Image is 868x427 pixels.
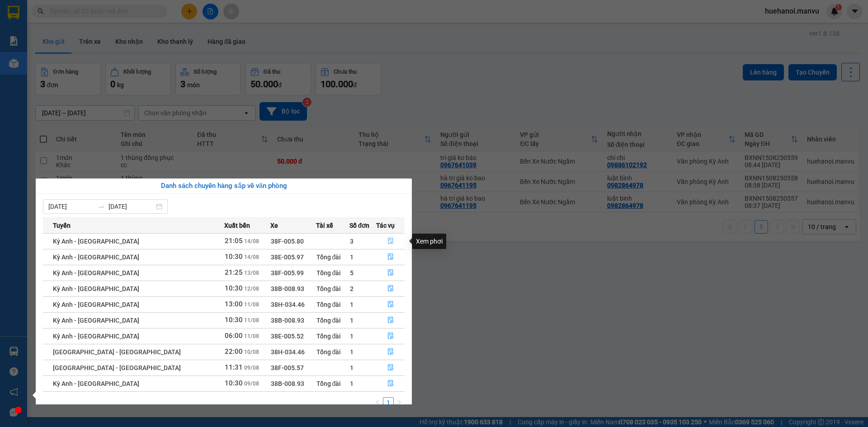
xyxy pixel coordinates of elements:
[316,252,349,262] div: Tổng đài
[316,221,333,230] span: Tài xế
[350,317,354,324] span: 1
[53,253,139,261] span: Kỳ Anh - [GEOGRAPHIC_DATA]
[225,268,243,277] span: 21:25
[350,348,354,356] span: 1
[98,203,105,210] span: to
[375,399,380,405] span: left
[349,221,370,230] span: Số đơn
[350,238,354,245] span: 3
[316,300,349,310] div: Tổng đài
[350,253,354,261] span: 1
[224,221,250,230] span: Xuất bến
[271,348,305,356] span: 38H-034.46
[377,250,404,264] button: file-done
[377,282,404,296] button: file-done
[225,316,243,324] span: 10:30
[350,285,354,292] span: 2
[271,317,304,324] span: 38B-008.93
[53,348,181,356] span: [GEOGRAPHIC_DATA] - [GEOGRAPHIC_DATA]
[108,202,154,211] input: Đến ngày
[53,238,139,245] span: Kỳ Anh - [GEOGRAPHIC_DATA]
[350,364,354,371] span: 1
[53,317,139,324] span: Kỳ Anh - [GEOGRAPHIC_DATA]
[377,361,404,375] button: file-done
[225,363,243,371] span: 11:31
[316,331,349,341] div: Tổng đài
[244,238,259,244] span: 14/08
[53,364,181,371] span: [GEOGRAPHIC_DATA] - [GEOGRAPHIC_DATA]
[48,202,94,211] input: Từ ngày
[225,300,243,308] span: 13:00
[225,347,243,356] span: 22:00
[271,301,305,308] span: 38H-034.46
[225,379,243,387] span: 10:30
[396,399,402,405] span: right
[43,181,405,192] div: Danh sách chuyến hàng sắp về văn phòng
[316,315,349,325] div: Tổng đài
[244,286,259,292] span: 12/08
[271,285,304,292] span: 38B-008.93
[53,269,139,277] span: Kỳ Anh - [GEOGRAPHIC_DATA]
[387,348,394,356] span: file-done
[383,398,393,408] a: 1
[53,285,139,292] span: Kỳ Anh - [GEOGRAPHIC_DATA]
[244,270,259,276] span: 13/08
[350,269,354,277] span: 5
[387,285,394,292] span: file-done
[270,221,278,230] span: Xe
[316,379,349,389] div: Tổng đài
[376,221,395,230] span: Tác vụ
[350,333,354,340] span: 1
[387,269,394,277] span: file-done
[377,266,404,280] button: file-done
[377,345,404,359] button: file-done
[53,333,139,340] span: Kỳ Anh - [GEOGRAPHIC_DATA]
[377,297,404,312] button: file-done
[244,301,259,308] span: 11/08
[53,221,71,230] span: Tuyến
[271,269,304,277] span: 38F-005.99
[316,347,349,357] div: Tổng đài
[377,313,404,328] button: file-done
[394,397,405,408] li: Next Page
[225,253,243,261] span: 10:30
[225,237,243,245] span: 21:05
[387,380,394,387] span: file-done
[244,365,259,371] span: 09/08
[387,238,394,245] span: file-done
[350,380,354,387] span: 1
[53,380,139,387] span: Kỳ Anh - [GEOGRAPHIC_DATA]
[372,397,383,408] button: left
[271,238,304,245] span: 38F-005.80
[316,268,349,278] div: Tổng đài
[316,284,349,294] div: Tổng đài
[244,349,259,355] span: 10/08
[377,234,404,249] button: file-done
[377,329,404,343] button: file-done
[271,380,304,387] span: 38B-008.93
[244,380,259,387] span: 09/08
[244,317,259,324] span: 11/08
[350,301,354,308] span: 1
[372,397,383,408] li: Previous Page
[271,333,304,340] span: 38E-005.52
[98,203,105,210] span: swap-right
[383,397,394,408] li: 1
[244,254,259,260] span: 14/08
[387,364,394,371] span: file-done
[387,317,394,324] span: file-done
[271,364,304,371] span: 38F-005.57
[53,301,139,308] span: Kỳ Anh - [GEOGRAPHIC_DATA]
[387,253,394,261] span: file-done
[394,397,405,408] button: right
[5,67,101,80] li: In ngày: 08:44 15/08
[225,332,243,340] span: 06:00
[271,253,304,261] span: 38E-005.97
[412,234,446,249] div: Xem phơi
[244,333,259,339] span: 11/08
[387,301,394,308] span: file-done
[377,376,404,391] button: file-done
[225,284,243,292] span: 10:30
[5,54,101,67] li: [PERSON_NAME]
[387,333,394,340] span: file-done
